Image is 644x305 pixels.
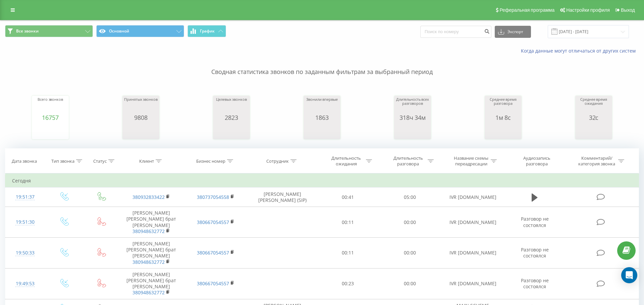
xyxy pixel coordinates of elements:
td: IVR [DOMAIN_NAME] [441,187,505,207]
td: 00:00 [379,238,440,269]
div: Среднее время ожидания [577,97,610,114]
span: Настройки профиля [566,7,610,13]
div: Клиент [139,158,154,164]
td: 00:11 [317,207,379,238]
div: Статус [93,158,107,164]
div: 19:51:30 [12,216,38,229]
span: Разговор не состоялся [521,246,549,259]
div: Среднее время разговора [486,97,520,114]
div: Всего звонков [38,97,63,114]
td: IVR [DOMAIN_NAME] [441,207,505,238]
div: Сотрудник [266,158,289,164]
div: 2823 [216,114,247,121]
a: 380932833422 [132,194,165,200]
a: 380667054557 [197,249,229,256]
td: [PERSON_NAME] [PERSON_NAME] (SIP) [248,187,317,207]
div: Длительность ожидания [328,155,364,167]
td: Сегодня [5,174,639,187]
div: Принятых звонков [124,97,157,114]
div: Длительность всех разговоров [396,97,429,114]
p: Сводная статистика звонков по заданным фильтрам за выбранный период [5,54,639,76]
div: 1м 8с [486,114,520,121]
a: 380667054557 [197,280,229,287]
div: Тип звонка [51,158,74,164]
a: Когда данные могут отличаться от других систем [521,48,639,54]
div: Звонили впервые [306,97,337,114]
input: Поиск по номеру [420,26,491,38]
span: Все звонки [16,28,39,34]
div: Аудиозапись разговора [515,155,559,167]
div: Название схемы переадресации [453,155,489,167]
td: 00:00 [379,207,440,238]
td: 00:11 [317,238,379,269]
div: Комментарий/категория звонка [577,155,616,167]
span: График [200,29,215,33]
td: 00:23 [317,268,379,299]
div: 19:50:33 [12,246,38,259]
div: 318ч 34м [396,114,429,121]
div: Длительность разговора [390,155,426,167]
div: 32с [577,114,610,121]
td: 00:00 [379,268,440,299]
a: 380737054558 [197,194,229,200]
span: Разговор не состоялся [521,277,549,290]
td: 00:41 [317,187,379,207]
td: [PERSON_NAME] [PERSON_NAME] брат [PERSON_NAME] [119,238,183,269]
div: 9808 [124,114,157,121]
div: 19:51:37 [12,190,38,204]
a: 380948632772 [132,289,165,296]
div: Целевых звонков [216,97,247,114]
a: 380948632772 [132,228,165,234]
span: Реферальная программа [499,7,554,13]
div: 1863 [306,114,337,121]
button: Экспорт [495,26,531,38]
div: Бизнес номер [196,158,225,164]
td: [PERSON_NAME] [PERSON_NAME] брат [PERSON_NAME] [119,268,183,299]
div: 19:49:53 [12,277,38,290]
div: Open Intercom Messenger [621,267,637,283]
td: IVR [DOMAIN_NAME] [441,268,505,299]
button: Основной [96,25,184,37]
a: 380667054557 [197,219,229,225]
span: Выход [621,7,635,13]
a: 380948632772 [132,259,165,265]
div: 16757 [38,114,63,121]
td: 05:00 [379,187,440,207]
div: Дата звонка [12,158,37,164]
button: График [187,25,226,37]
td: IVR [DOMAIN_NAME] [441,238,505,269]
td: [PERSON_NAME] [PERSON_NAME] брат [PERSON_NAME] [119,207,183,238]
span: Разговор не состоялся [521,216,549,228]
button: Все звонки [5,25,93,37]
